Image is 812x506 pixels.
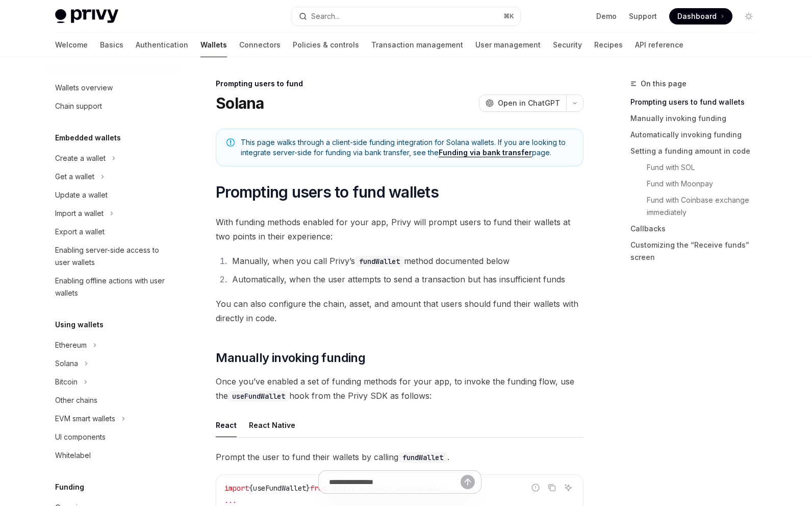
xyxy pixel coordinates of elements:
[47,354,177,373] button: Toggle Solana section
[630,237,765,266] a: Customizing the “Receive funds” screen
[630,94,765,110] a: Prompting users to fund wallets
[55,339,87,351] div: Ethereum
[55,244,171,269] div: Enabling server-side access to user wallets
[239,33,281,57] a: Connectors
[641,78,687,90] span: On this page
[55,132,121,144] h5: Embedded wallets
[47,409,177,428] button: Toggle EVM smart wallets section
[461,475,475,489] button: Send message
[55,207,104,220] div: Import a wallet
[229,254,583,268] li: Manually, when you call Privy’s method documented below
[216,79,583,89] div: Prompting users to fund
[47,428,177,446] a: UI components
[55,100,102,112] div: Chain support
[630,143,765,159] a: Setting a funding amount in code
[55,152,106,164] div: Create a wallet
[47,204,177,223] button: Toggle Import a wallet section
[55,357,78,370] div: Solana
[55,275,171,299] div: Enabling offline actions with user wallets
[398,452,447,463] code: fundWallet
[216,450,583,464] span: Prompt the user to fund their wallets by calling .
[479,94,566,112] button: Open in ChatGPT
[47,223,177,241] a: Export a wallet
[55,449,91,462] div: Whitelabel
[630,127,765,143] a: Automatically invoking funding
[311,10,340,22] div: Search...
[498,98,560,108] span: Open in ChatGPT
[635,33,683,57] a: API reference
[200,33,227,57] a: Wallets
[669,8,732,25] a: Dashboard
[55,431,106,443] div: UI components
[630,110,765,127] a: Manually invoking funding
[629,11,657,21] a: Support
[677,11,717,21] span: Dashboard
[216,215,583,244] span: With funding methods enabled for your app, Privy will prompt users to fund their wallets at two p...
[55,189,108,201] div: Update a wallet
[216,183,439,201] span: Prompting users to fund wallets
[596,11,617,21] a: Demo
[100,33,123,57] a: Basics
[229,272,583,286] li: Automatically, when the user attempts to send a transaction but has insufficient funds
[47,186,177,204] a: Update a wallet
[55,481,84,493] h5: Funding
[630,221,765,237] a: Callbacks
[355,256,404,267] code: fundWallet
[216,94,264,112] h1: Solana
[47,149,177,167] button: Toggle Create a wallet section
[55,413,115,425] div: EVM smart wallets
[293,33,359,57] a: Policies & controls
[55,171,94,183] div: Get a wallet
[55,9,118,23] img: light logo
[475,33,541,57] a: User management
[47,167,177,186] button: Toggle Get a wallet section
[55,319,104,331] h5: Using wallets
[249,413,295,437] button: React Native
[228,391,289,402] code: useFundWallet
[47,79,177,97] a: Wallets overview
[553,33,582,57] a: Security
[47,391,177,409] a: Other chains
[216,297,583,325] span: You can also configure the chain, asset, and amount that users should fund their wallets with dir...
[55,376,78,388] div: Bitcoin
[439,148,532,157] a: Funding via bank transfer
[241,137,573,158] span: This page walks through a client-side funding integration for Solana wallets. If you are looking ...
[216,350,365,366] span: Manually invoking funding
[47,336,177,354] button: Toggle Ethereum section
[47,446,177,465] a: Whitelabel
[47,241,177,272] a: Enabling server-side access to user wallets
[55,394,97,406] div: Other chains
[630,192,765,221] a: Fund with Coinbase exchange immediately
[292,7,520,26] button: Open search
[55,226,105,238] div: Export a wallet
[630,159,765,176] a: Fund with SOL
[216,413,237,437] button: React
[55,33,88,57] a: Welcome
[630,176,765,192] a: Fund with Moonpay
[47,272,177,302] a: Enabling offline actions with user wallets
[741,8,757,25] button: Toggle dark mode
[226,138,235,147] svg: Note
[216,374,583,403] span: Once you’ve enabled a set of funding methods for your app, to invoke the funding flow, use the ho...
[594,33,623,57] a: Recipes
[503,12,514,20] span: ⌘ K
[47,373,177,391] button: Toggle Bitcoin section
[55,82,113,94] div: Wallets overview
[47,97,177,115] a: Chain support
[329,471,461,493] input: Ask a question...
[371,33,463,57] a: Transaction management
[136,33,188,57] a: Authentication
